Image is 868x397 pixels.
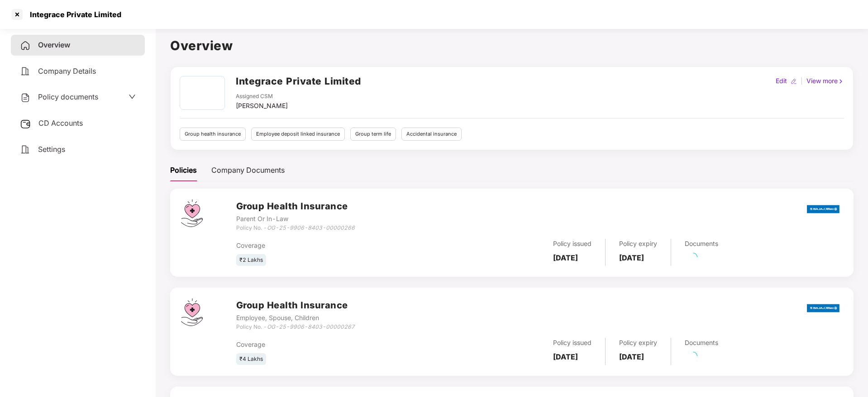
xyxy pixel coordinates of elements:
[236,313,355,323] div: Employee, Spouse, Children
[38,66,96,76] span: Company Details
[267,323,355,330] i: OG-25-9906-8403-00000267
[20,66,31,77] img: svg+xml;base64,PHN2ZyB4bWxucz0iaHR0cDovL3d3dy53My5vcmcvMjAwMC9zdmciIHdpZHRoPSIyNCIgaGVpZ2h0PSIyNC...
[267,224,355,231] i: OG-25-9906-8403-00000266
[553,239,591,249] div: Policy issued
[619,352,644,361] b: [DATE]
[251,128,345,141] div: Employee deposit linked insurance
[20,92,31,103] img: svg+xml;base64,PHN2ZyB4bWxucz0iaHR0cDovL3d3dy53My5vcmcvMjAwMC9zdmciIHdpZHRoPSIyNCIgaGVpZ2h0PSIyNC...
[799,76,805,86] div: |
[236,214,355,224] div: Parent Or In-Law
[236,254,266,266] div: ₹2 Lakhs
[685,338,718,348] div: Documents
[619,239,657,249] div: Policy expiry
[553,352,578,361] b: [DATE]
[236,92,288,101] div: Assigned CSM
[236,298,355,312] h3: Group Health Insurance
[20,144,31,155] img: svg+xml;base64,PHN2ZyB4bWxucz0iaHR0cDovL3d3dy53My5vcmcvMjAwMC9zdmciIHdpZHRoPSIyNCIgaGVpZ2h0PSIyNC...
[350,128,396,141] div: Group term life
[236,340,439,350] div: Coverage
[170,36,854,56] h1: Overview
[236,74,361,89] h2: Integrace Private Limited
[401,128,462,141] div: Accidental insurance
[774,76,789,86] div: Edit
[619,338,657,348] div: Policy expiry
[181,298,203,326] img: svg+xml;base64,PHN2ZyB4bWxucz0iaHR0cDovL3d3dy53My5vcmcvMjAwMC9zdmciIHdpZHRoPSI0Ny43MTQiIGhlaWdodD...
[24,10,121,19] div: Integrace Private Limited
[181,199,203,227] img: svg+xml;base64,PHN2ZyB4bWxucz0iaHR0cDovL3d3dy53My5vcmcvMjAwMC9zdmciIHdpZHRoPSI0Ny43MTQiIGhlaWdodD...
[688,252,698,261] span: loading
[38,92,98,101] span: Policy documents
[807,199,839,219] img: bajaj.png
[38,145,65,154] span: Settings
[38,118,83,128] span: CD Accounts
[129,93,136,100] span: down
[838,78,844,85] img: rightIcon
[38,40,70,49] span: Overview
[180,128,246,141] div: Group health insurance
[685,239,718,249] div: Documents
[619,253,644,262] b: [DATE]
[236,323,355,331] div: Policy No. -
[236,241,439,250] div: Coverage
[688,351,698,360] span: loading
[236,199,355,213] h3: Group Health Insurance
[236,353,266,365] div: ₹4 Lakhs
[20,118,31,129] img: svg+xml;base64,PHN2ZyB3aWR0aD0iMjUiIGhlaWdodD0iMjQiIHZpZXdCb3g9IjAgMCAyNSAyNCIgZmlsbD0ibm9uZSIgeG...
[553,253,578,262] b: [DATE]
[791,78,797,85] img: editIcon
[170,165,197,176] div: Policies
[553,338,591,348] div: Policy issued
[20,40,31,51] img: svg+xml;base64,PHN2ZyB4bWxucz0iaHR0cDovL3d3dy53My5vcmcvMjAwMC9zdmciIHdpZHRoPSIyNCIgaGVpZ2h0PSIyNC...
[807,298,839,318] img: bajaj.png
[805,76,846,86] div: View more
[236,224,355,232] div: Policy No. -
[236,101,288,111] div: [PERSON_NAME]
[211,165,285,176] div: Company Documents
